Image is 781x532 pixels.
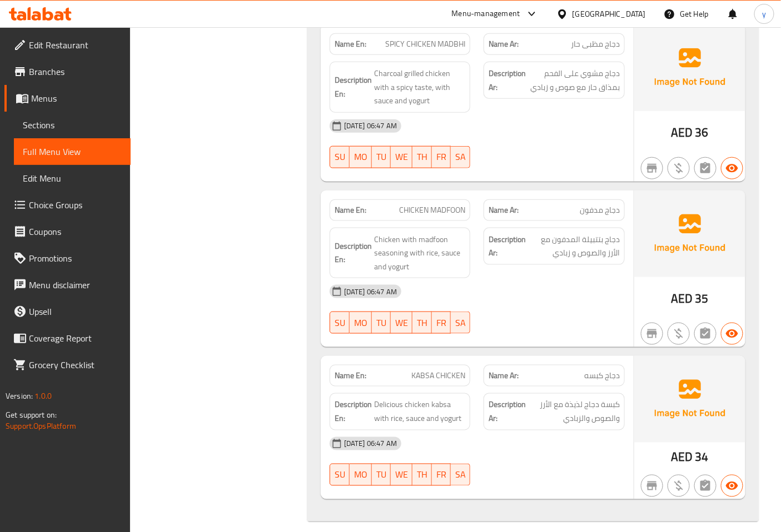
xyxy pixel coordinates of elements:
[374,233,466,274] span: Chicken with madfoon seasoning with rice, sauce and yogurt
[671,288,693,309] span: AED
[29,278,122,292] span: Menu disclaimer
[417,315,427,331] span: TH
[528,67,620,94] span: دجاج مشوي على الفحم بمذاق حار مع صوص و زبادي
[29,332,122,345] span: Coverage Report
[335,38,366,50] strong: Name En:
[528,233,620,260] span: دجاج بتتبيلة المدفون مع الأرز والصوص و زبادي
[391,464,412,486] button: WE
[29,198,122,212] span: Choice Groups
[335,204,366,216] strong: Name En:
[335,467,345,483] span: SU
[721,157,743,179] button: Available
[584,370,620,382] span: دجاج كبسه
[451,464,470,486] button: SA
[580,204,620,216] span: دجاج مدفون
[634,190,745,277] img: Ae5nvW7+0k+MAAAAAElFTkSuQmCC
[4,32,131,58] a: Edit Restaurant
[668,157,690,179] button: Purchased item
[432,312,451,334] button: FR
[489,67,526,94] strong: Description Ar:
[4,298,131,325] a: Upsell
[412,312,432,334] button: TH
[451,146,470,168] button: SA
[350,464,372,486] button: MO
[14,165,131,192] a: Edit Menu
[634,24,745,111] img: Ae5nvW7+0k+MAAAAAElFTkSuQmCC
[372,464,391,486] button: TU
[489,38,519,50] strong: Name Ar:
[695,122,709,143] span: 36
[411,370,465,382] span: KABSA CHICKEN
[376,467,386,483] span: TU
[374,67,466,108] span: Charcoal grilled chicken with a spicy taste, with sauce and yogurt
[335,370,366,382] strong: Name En:
[385,38,465,50] span: SPICY CHICKEN MADBHI
[436,467,446,483] span: FR
[335,239,372,267] strong: Description En:
[4,218,131,245] a: Coupons
[455,149,466,165] span: SA
[395,467,408,483] span: WE
[671,122,693,143] span: AED
[417,149,427,165] span: TH
[694,157,717,179] button: Not has choices
[455,467,466,483] span: SA
[721,475,743,497] button: Available
[330,312,350,334] button: SU
[455,315,466,331] span: SA
[29,252,122,265] span: Promotions
[489,398,526,425] strong: Description Ar:
[489,204,519,216] strong: Name Ar:
[528,398,620,425] span: كبسة دجاج لذيذة مع الأرز والصوص والزبادي
[4,58,131,85] a: Branches
[374,398,466,425] span: Delicious chicken kabsa with rice, sauce and yogurt
[29,358,122,372] span: Grocery Checklist
[694,323,717,345] button: Not has choices
[4,245,131,272] a: Promotions
[335,315,345,331] span: SU
[354,315,367,331] span: MO
[641,323,663,345] button: Not branch specific item
[330,464,350,486] button: SU
[695,288,709,309] span: 35
[452,7,520,21] div: Menu-management
[641,475,663,497] button: Not branch specific item
[4,192,131,218] a: Choice Groups
[340,287,401,297] span: [DATE] 06:47 AM
[6,389,33,403] span: Version:
[34,389,52,403] span: 1.0.0
[14,112,131,138] a: Sections
[29,65,122,78] span: Branches
[668,323,690,345] button: Purchased item
[23,145,122,158] span: Full Menu View
[4,325,131,352] a: Coverage Report
[6,419,76,433] a: Support.OpsPlatform
[395,149,408,165] span: WE
[432,146,451,168] button: FR
[436,315,446,331] span: FR
[14,138,131,165] a: Full Menu View
[372,146,391,168] button: TU
[671,446,693,468] span: AED
[376,149,386,165] span: TU
[23,118,122,132] span: Sections
[432,464,451,486] button: FR
[641,157,663,179] button: Not branch specific item
[694,475,717,497] button: Not has choices
[762,8,766,20] span: y
[436,149,446,165] span: FR
[31,92,122,105] span: Menus
[354,467,367,483] span: MO
[372,312,391,334] button: TU
[29,305,122,318] span: Upsell
[489,370,519,382] strong: Name Ar:
[330,146,350,168] button: SU
[412,464,432,486] button: TH
[668,475,690,497] button: Purchased item
[634,356,745,443] img: Ae5nvW7+0k+MAAAAAElFTkSuQmCC
[340,439,401,449] span: [DATE] 06:47 AM
[350,146,372,168] button: MO
[376,315,386,331] span: TU
[6,408,57,422] span: Get support on:
[335,398,372,425] strong: Description En:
